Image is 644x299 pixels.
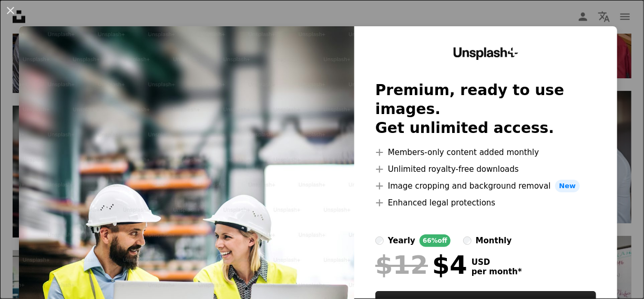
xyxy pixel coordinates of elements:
[375,163,596,176] li: Unlimited royalty-free downloads
[375,251,467,279] div: $4
[375,81,596,138] h2: Premium, ready to use images. Get unlimited access.
[476,234,512,247] div: monthly
[375,236,384,245] input: yearly66%off
[388,234,415,247] div: yearly
[472,267,522,276] span: per month *
[472,257,522,267] span: USD
[463,236,472,245] input: monthly
[420,234,451,247] div: 66% off
[375,197,596,209] li: Enhanced legal protections
[555,180,580,192] span: New
[375,251,428,279] span: $12
[375,146,596,159] li: Members-only content added monthly
[375,180,596,192] li: Image cropping and background removal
